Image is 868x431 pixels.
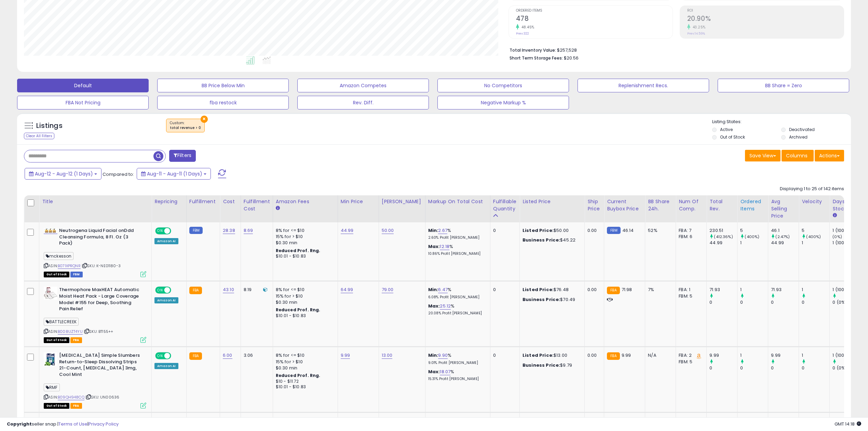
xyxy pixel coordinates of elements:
[771,240,799,246] div: 44.99
[58,394,84,400] a: B09QH948CQ
[382,198,422,205] div: [PERSON_NAME]
[648,352,670,358] div: N/A
[523,362,560,368] b: Business Price:
[428,295,485,300] p: 6.08% Profit [PERSON_NAME]
[745,234,759,239] small: (400%)
[82,263,121,269] span: | SKU: K-NE01180-3
[782,150,814,161] button: Columns
[523,198,582,205] div: Listed Price
[297,79,429,92] button: Amazon Competes
[519,25,534,30] small: 48.45%
[36,121,63,131] h5: Listings
[428,303,485,316] div: %
[648,227,670,234] div: 52%
[679,287,701,293] div: FBA: 1
[832,227,860,234] div: 1 (100%)
[709,352,737,358] div: 9.99
[516,31,529,36] small: Prev: 322
[297,96,429,109] button: Rev. Diff.
[493,352,514,358] div: 0
[223,286,234,293] a: 43.10
[44,352,146,408] div: ASIN:
[679,352,701,358] div: FBA: 2
[58,263,81,269] a: B071XPRQNR
[438,352,448,359] a: 9.90
[428,198,487,205] div: Markup on Total Cost
[745,150,781,161] button: Save View
[341,352,350,359] a: 9.99
[35,170,93,177] span: Aug-12 - Aug-12 (1 Days)
[156,228,164,234] span: ON
[437,96,569,109] button: Negative Markup %
[714,234,733,239] small: (412.36%)
[44,287,57,300] img: 41NSRmEiPhL._SL40_.jpg
[802,352,829,358] div: 1
[740,365,768,371] div: 0
[587,198,601,212] div: Ship Price
[276,373,321,378] b: Reduced Prof. Rng.
[771,287,799,293] div: 71.93
[740,352,768,358] div: 1
[709,299,737,305] div: 0
[276,240,333,246] div: $0.30 min
[276,198,335,205] div: Amazon Fees
[802,287,829,293] div: 1
[44,272,69,277] span: All listings that are currently out of stock and unavailable for purchase on Amazon
[276,352,333,358] div: 8% for <= $10
[712,119,851,125] p: Listing States:
[771,299,799,305] div: 0
[607,227,620,234] small: FBM
[276,234,333,240] div: 15% for > $10
[607,198,642,212] div: Current Buybox Price
[740,227,768,234] div: 5
[523,296,560,303] b: Business Price:
[832,299,860,305] div: 0 (0%)
[84,329,113,334] span: | SKU: BT155++
[687,9,844,13] span: ROI
[44,228,57,234] img: 41FeB2jb-CL._SL40_.jpg
[59,227,142,248] b: Neutrogena Liquid Facial onDdd Cleansing Formula, 8 Fl. Oz (3 Pack)
[58,329,83,335] a: B008UZT4YU
[523,237,560,243] b: Business Price:
[622,286,632,293] span: 71.98
[156,353,164,359] span: ON
[276,359,333,365] div: 15% for > $10
[690,25,706,30] small: 43.25%
[789,127,815,132] label: Deactivated
[523,352,554,358] b: Listed Price:
[679,227,701,234] div: FBA: 7
[493,227,514,234] div: 0
[740,240,768,246] div: 1
[170,353,181,359] span: OFF
[428,303,440,309] b: Max:
[276,307,321,313] b: Reduced Prof. Rng.
[440,303,451,310] a: 25.12
[771,352,799,358] div: 9.99
[516,15,673,24] h2: 478
[157,79,289,92] button: BB Price Below Min
[622,227,634,234] span: 46.14
[70,272,83,277] span: FBM
[201,116,208,123] button: ×
[44,352,57,366] img: 51UPppjMSaL._SL40_.jpg
[428,369,485,381] div: %
[428,287,485,299] div: %
[189,352,202,360] small: FBA
[428,352,485,365] div: %
[170,126,201,130] div: total revenue > 0
[189,287,202,294] small: FBA
[740,198,765,212] div: Ordered Items
[25,168,101,180] button: Aug-12 - Aug-12 (1 Days)
[510,55,563,61] b: Short Term Storage Fees:
[832,234,842,239] small: (0%)
[687,31,705,36] small: Prev: 14.59%
[7,421,32,427] strong: Copyright
[17,79,149,92] button: Default
[428,311,485,316] p: 20.08% Profit [PERSON_NAME]
[428,227,485,240] div: %
[523,237,579,243] div: $45.22
[44,383,60,391] span: RMF
[276,287,333,293] div: 8% for <= $10
[679,359,701,365] div: FBM: 5
[607,287,620,294] small: FBA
